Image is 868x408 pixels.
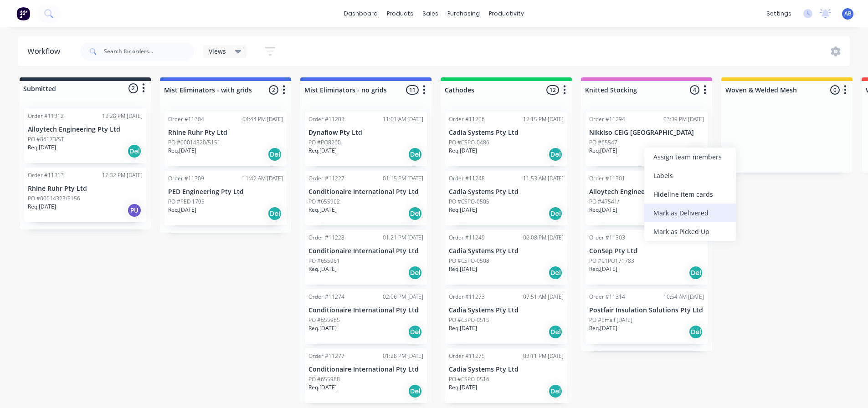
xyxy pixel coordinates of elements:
p: Alloytech Engineering Pty Ltd [589,188,704,196]
div: settings [762,7,796,20]
p: PO #655988 [308,375,340,383]
div: 04:44 PM [DATE] [242,115,283,123]
p: Rhine Ruhr Pty Ltd [168,129,283,137]
p: Req. [DATE] [308,265,337,273]
p: Cadia Systems Pty Ltd [449,247,564,255]
div: Del [548,206,563,221]
div: Order #11228 [308,234,344,242]
div: Order #11277 [308,352,344,360]
div: Mark as Picked Up [644,222,736,241]
div: 11:53 AM [DATE] [523,174,564,183]
div: 12:32 PM [DATE] [102,171,143,179]
div: Del [688,147,703,162]
p: PO #655961 [308,257,340,265]
div: products [382,7,418,20]
p: Cadia Systems Pty Ltd [449,188,564,196]
p: PO #PO8260 [308,138,341,147]
div: Order #1127503:11 PM [DATE]Cadia Systems Pty LtdPO #CSPO-0516Req.[DATE]Del [445,348,567,403]
div: Del [408,147,422,162]
div: Order #1122801:21 PM [DATE]Conditionaire International Pty LtdPO #655961Req.[DATE]Del [305,230,427,285]
p: Rhine Ruhr Pty Ltd [28,185,143,193]
div: Del [267,206,282,221]
div: 02:06 PM [DATE] [383,293,423,301]
p: Req. [DATE] [308,147,337,155]
div: Order #11313 [28,171,64,179]
div: 03:11 PM [DATE] [523,352,564,360]
div: Order #11304 [168,115,204,123]
div: Order #11227 [308,174,344,183]
div: Del [548,147,563,162]
div: Order #11275 [449,352,485,360]
p: PO #00014320/5151 [168,138,221,147]
p: Req. [DATE] [589,206,617,214]
p: PO #47541/ [589,198,619,206]
div: productivity [484,7,529,20]
div: Mark as Delivered [644,204,736,222]
div: Order #1131410:54 AM [DATE]Postfair Insulation Solutions Pty LtdPO #Email [DATE]Req.[DATE]Del [586,289,708,344]
p: PO #Email [DATE] [589,316,632,324]
div: Order #11309 [168,174,204,183]
div: Del [408,206,422,221]
div: 12:28 PM [DATE] [102,112,143,120]
div: Hide line item cards [644,185,736,204]
div: 11:42 AM [DATE] [242,174,283,183]
a: dashboard [339,7,382,20]
p: Req. [DATE] [308,206,337,214]
div: 01:15 PM [DATE] [383,174,423,183]
div: PU [127,203,142,218]
div: Order #11248 [449,174,485,183]
p: Conditionaire International Pty Ltd [308,306,423,314]
p: PO #C1PO171783 [589,257,634,265]
p: Req. [DATE] [449,324,477,332]
p: Req. [DATE] [589,324,617,332]
p: Dynaflow Pty Ltd [308,129,423,137]
p: Req. [DATE] [589,147,617,155]
div: Order #1130911:42 AM [DATE]PED Engineering Pty LtdPO #PED 1795Req.[DATE]Del [164,171,287,225]
div: Del [267,147,282,162]
p: Cadia Systems Pty Ltd [449,366,564,373]
div: Del [408,325,422,339]
div: Labels [644,166,736,185]
div: Order #11314 [589,293,625,301]
p: Alloytech Engineering Pty Ltd [28,126,143,133]
div: Del [408,384,422,398]
div: Order #11301 [589,174,625,183]
div: Del [408,265,422,280]
p: Req. [DATE] [449,265,477,273]
div: Order #11203 [308,115,344,123]
div: Del [127,144,142,158]
div: Order #11303 [589,234,625,242]
p: PO #65547 [589,138,617,147]
div: purchasing [443,7,484,20]
div: Order #11206 [449,115,485,123]
p: Cadia Systems Pty Ltd [449,306,564,314]
div: 03:39 PM [DATE] [663,115,704,123]
input: Search for orders... [104,42,194,61]
span: Views [209,46,226,56]
p: Nikkiso CEIG [GEOGRAPHIC_DATA] [589,129,704,137]
div: Order #1122701:15 PM [DATE]Conditionaire International Pty LtdPO #655962Req.[DATE]Del [305,171,427,225]
p: PO #CSPO-0486 [449,138,489,147]
p: PO #CSPO-0508 [449,257,489,265]
p: PO #CSPO-0516 [449,375,489,383]
div: Order #11273 [449,293,485,301]
div: Order #1127307:51 AM [DATE]Cadia Systems Pty LtdPO #CSPO-0515Req.[DATE]Del [445,289,567,344]
div: Del [548,265,563,280]
div: Del [548,384,563,398]
div: Order #1124811:53 AM [DATE]Cadia Systems Pty LtdPO #CSPO-0505Req.[DATE]Del [445,171,567,225]
div: Order #11312 [28,112,64,120]
p: Req. [DATE] [168,206,196,214]
p: ConSep Pty Ltd [589,247,704,255]
div: 01:21 PM [DATE] [383,234,423,242]
div: Workflow [27,46,65,57]
p: PO #CSPO-0505 [449,198,489,206]
div: Order #1131312:32 PM [DATE]Rhine Ruhr Pty LtdPO #00014323/5156Req.[DATE]PU [24,168,146,222]
div: Assign team members [644,148,736,166]
div: 10:54 AM [DATE] [663,293,704,301]
p: Req. [DATE] [308,383,337,392]
p: PO #86173/ST [28,135,64,143]
div: Del [548,325,563,339]
p: Req. [DATE] [449,206,477,214]
p: PO #655962 [308,198,340,206]
div: 11:01 AM [DATE] [383,115,423,123]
